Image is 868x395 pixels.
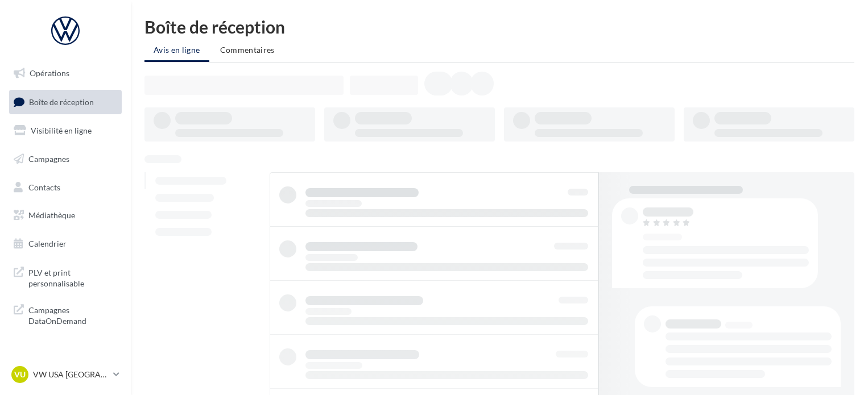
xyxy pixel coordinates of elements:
a: Calendrier [7,232,124,256]
a: Campagnes DataOnDemand [7,298,124,331]
a: Opérations [7,61,124,85]
span: VU [14,369,26,380]
a: Visibilité en ligne [7,119,124,143]
span: Visibilité en ligne [31,126,92,135]
span: Campagnes DataOnDemand [28,302,117,327]
a: Médiathèque [7,203,124,227]
span: Commentaires [220,45,275,55]
a: Campagnes [7,147,124,171]
span: Médiathèque [28,210,75,220]
a: Boîte de réception [7,90,124,114]
span: Calendrier [28,239,67,248]
span: Boîte de réception [29,97,94,106]
div: Boîte de réception [144,18,854,35]
a: Contacts [7,176,124,199]
span: Campagnes [28,154,69,164]
a: VU VW USA [GEOGRAPHIC_DATA] [9,364,122,385]
span: Opérations [30,68,69,78]
a: PLV et print personnalisable [7,260,124,294]
span: Contacts [28,182,60,192]
span: PLV et print personnalisable [28,265,117,289]
p: VW USA [GEOGRAPHIC_DATA] [33,369,109,380]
